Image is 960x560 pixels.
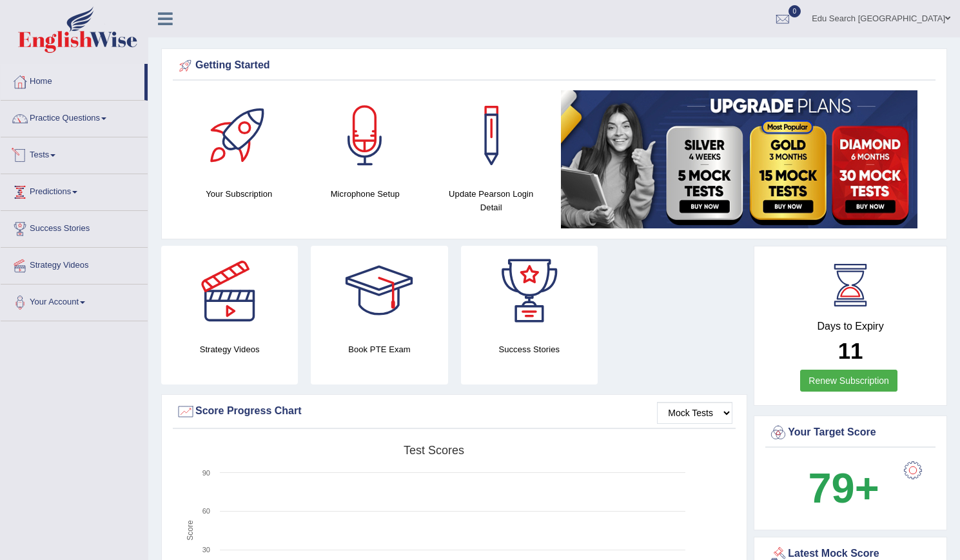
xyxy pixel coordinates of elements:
[769,423,932,443] div: Your Target Score
[186,520,195,541] tspan: Score
[1,101,148,133] a: Practice Questions
[311,343,447,356] h4: Book PTE Exam
[309,187,422,201] h4: Microphone Setup
[1,211,148,243] a: Success Stories
[404,444,464,457] tspan: Test scores
[1,285,148,317] a: Your Account
[202,507,210,515] text: 60
[808,465,879,512] b: 79+
[789,5,801,17] span: 0
[800,370,897,392] a: Renew Subscription
[1,174,148,206] a: Predictions
[182,187,296,201] h4: Your Subscription
[1,64,144,96] a: Home
[202,546,210,554] text: 30
[176,56,932,75] div: Getting Started
[161,343,298,356] h4: Strategy Videos
[435,187,548,214] h4: Update Pearson Login Detail
[769,321,932,332] h4: Days to Expiry
[561,90,917,228] img: small5.jpg
[1,137,148,170] a: Tests
[202,469,210,477] text: 90
[1,248,148,280] a: Strategy Videos
[176,402,732,421] div: Score Progress Chart
[461,343,598,356] h4: Success Stories
[838,338,863,363] b: 11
